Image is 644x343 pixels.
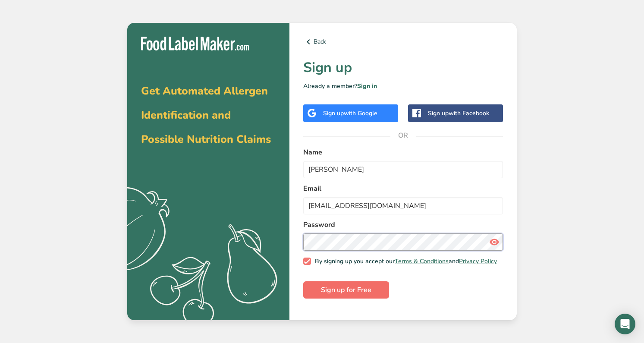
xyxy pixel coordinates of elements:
span: with Facebook [449,109,489,117]
label: Email [303,183,503,194]
input: email@example.com [303,197,503,214]
h1: Sign up [303,57,503,78]
span: Get Automated Allergen Identification and Possible Nutrition Claims [141,84,271,147]
button: Sign up for Free [303,281,389,299]
div: Sign up [323,109,377,118]
span: Sign up for Free [321,285,371,295]
a: Sign in [357,82,377,90]
a: Privacy Policy [459,257,497,265]
label: Name [303,147,503,157]
div: Open Intercom Messenger [615,314,635,334]
span: with Google [344,109,377,117]
div: Sign up [428,109,489,118]
p: Already a member? [303,82,503,91]
label: Password [303,220,503,230]
a: Terms & Conditions [395,257,449,265]
span: By signing up you accept our and [311,258,497,265]
span: OR [390,123,416,148]
img: Food Label Maker [141,37,249,51]
a: Back [303,37,503,47]
input: John Doe [303,161,503,178]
